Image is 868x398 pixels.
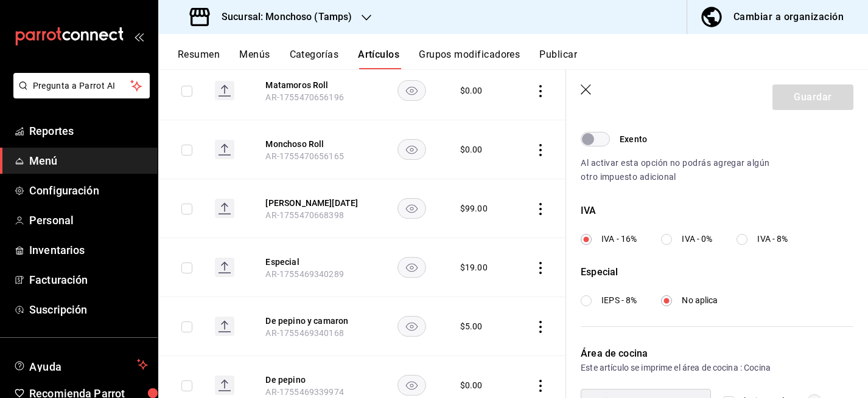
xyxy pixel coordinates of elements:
[460,261,488,273] div: $ 19.00
[534,203,547,215] button: actions
[178,49,220,69] button: Resumen
[29,301,148,318] span: Suscripción
[460,84,483,97] div: $ 0.00
[212,10,352,24] h3: Sucursal: Monchoso (Tamps)
[29,272,148,288] span: Facturación
[460,379,483,391] div: $ 0.00
[29,182,148,199] span: Configuración
[9,88,150,101] a: Pregunta a Parrot AI
[397,80,426,101] button: availability-product
[397,375,426,396] button: availability-product
[601,233,637,245] span: IVA - 16%
[682,233,712,245] span: IVA - 0%
[397,139,426,160] button: availability-product
[601,294,637,307] span: IEPS - 8%
[460,143,483,156] div: $ 0.00
[534,262,547,274] button: actions
[29,153,148,169] span: Menú
[265,79,363,91] button: edit-product-location
[581,265,853,280] div: Especial
[265,315,363,327] button: edit-product-location
[757,233,788,245] span: IVA - 8%
[290,49,339,69] button: Categorías
[460,320,483,332] div: $ 5.00
[539,49,577,69] button: Publicar
[29,123,148,139] span: Reportes
[534,321,547,333] button: actions
[581,361,853,374] div: Este artículo se imprime el área de cocina : Cocina
[265,269,343,279] span: AR-1755469340289
[239,49,270,69] button: Menús
[33,80,131,92] span: Pregunta a Parrot AI
[534,144,547,156] button: actions
[682,294,718,307] span: No aplica
[733,9,844,26] div: Cambiar a organización
[134,32,144,41] button: open_drawer_menu
[620,133,647,146] span: Exento
[581,346,853,361] div: Área de cocina
[29,242,148,258] span: Inventarios
[534,380,547,392] button: actions
[265,210,343,220] span: AR-1755470668398
[581,156,771,184] p: Al activar esta opción no podrás agregar algún otro impuesto adicional
[581,204,853,218] div: IVA
[265,151,343,161] span: AR-1755470656165
[397,198,426,219] button: availability-product
[178,49,868,69] div: navigation tabs
[265,92,343,102] span: AR-1755470656196
[29,212,148,228] span: Personal
[265,374,363,386] button: edit-product-location
[397,257,426,278] button: availability-product
[265,197,363,209] button: edit-product-location
[397,316,426,337] button: availability-product
[265,256,363,268] button: edit-product-location
[265,328,343,338] span: AR-1755469340168
[29,357,132,372] span: Ayuda
[534,85,547,97] button: actions
[265,138,363,150] button: edit-product-location
[358,49,399,69] button: Artículos
[265,387,343,397] span: AR-1755469339974
[13,73,150,98] button: Pregunta a Parrot AI
[419,49,520,69] button: Grupos modificadores
[460,202,488,214] div: $ 99.00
